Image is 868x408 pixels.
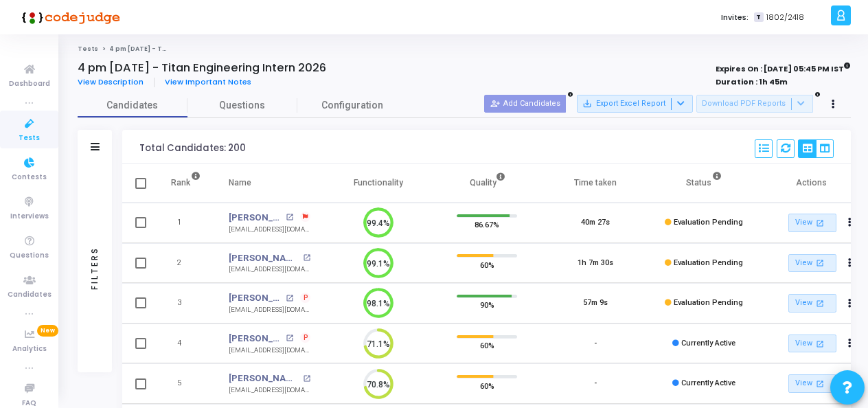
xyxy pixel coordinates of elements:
[814,338,826,350] mat-icon: open_in_new
[650,164,758,203] th: Status
[814,378,826,389] mat-icon: open_in_new
[814,257,826,269] mat-icon: open_in_new
[480,378,494,392] span: 60%
[674,298,743,307] span: Evaluation Pending
[766,12,804,23] span: 1802/2418
[594,378,597,389] div: -
[475,218,499,231] span: 86.67%
[583,297,608,309] div: 57m 9s
[78,98,187,113] span: Candidates
[109,45,260,53] span: 4 pm [DATE] - Titan Engineering Intern 2026
[721,12,749,23] label: Invites:
[37,325,58,337] span: New
[758,164,867,203] th: Actions
[484,95,566,113] button: Add Candidates
[286,295,293,302] mat-icon: open_in_new
[229,385,310,396] div: [EMAIL_ADDRESS][DOMAIN_NAME]
[716,60,851,75] strong: Expires On : [DATE] 05:45 PM IST
[814,217,826,229] mat-icon: open_in_new
[788,294,836,313] a: View
[582,99,592,109] mat-icon: save_alt
[594,338,597,350] div: -
[433,164,541,203] th: Quality
[788,254,836,273] a: View
[19,133,40,144] span: Tests
[187,98,297,113] span: Questions
[157,164,215,203] th: Rank
[674,258,743,267] span: Evaluation Pending
[788,374,836,393] a: View
[304,293,308,304] span: P
[286,335,293,342] mat-icon: open_in_new
[12,343,47,355] span: Analytics
[716,76,788,87] strong: Duration : 1h 45m
[229,175,251,190] div: Name
[480,258,494,271] span: 60%
[155,78,262,87] a: View Important Notes
[157,243,215,284] td: 2
[696,95,813,113] button: Download PDF Reports
[324,164,433,203] th: Functionality
[17,3,120,31] img: logo
[229,225,310,235] div: [EMAIL_ADDRESS][DOMAIN_NAME]
[157,363,215,404] td: 5
[78,61,326,75] h4: 4 pm [DATE] - Titan Engineering Intern 2026
[229,372,299,385] a: [PERSON_NAME]
[574,175,617,190] div: Time taken
[8,289,52,301] span: Candidates
[165,76,251,87] span: View Important Notes
[577,95,693,113] button: Export Excel Report
[490,99,500,109] mat-icon: person_add_alt
[841,253,860,273] button: Actions
[681,339,735,348] span: Currently Active
[10,211,49,223] span: Interviews
[78,45,851,54] nav: breadcrumb
[798,139,834,158] div: View Options
[229,305,310,315] div: [EMAIL_ADDRESS][DOMAIN_NAME]
[78,76,144,87] span: View Description
[788,214,836,232] a: View
[480,298,494,312] span: 90%
[480,339,494,352] span: 60%
[788,335,836,353] a: View
[157,203,215,243] td: 1
[578,258,613,269] div: 1h 7m 30s
[89,192,101,343] div: Filters
[12,172,47,183] span: Contests
[10,250,49,262] span: Questions
[139,143,246,154] div: Total Candidates: 200
[321,98,383,113] span: Configuration
[229,211,282,225] a: [PERSON_NAME]
[229,291,282,305] a: [PERSON_NAME]
[841,334,860,353] button: Actions
[581,217,610,229] div: 40m 27s
[229,264,310,275] div: [EMAIL_ADDRESS][DOMAIN_NAME]
[229,251,299,265] a: [PERSON_NAME]
[157,283,215,324] td: 3
[286,214,293,221] mat-icon: open_in_new
[78,45,98,53] a: Tests
[303,254,310,262] mat-icon: open_in_new
[78,78,155,87] a: View Description
[681,378,735,387] span: Currently Active
[303,375,310,383] mat-icon: open_in_new
[9,78,50,90] span: Dashboard
[754,12,763,23] span: T
[304,332,308,343] span: P
[229,332,282,345] a: [PERSON_NAME] [PERSON_NAME]
[814,297,826,309] mat-icon: open_in_new
[841,214,860,233] button: Actions
[157,324,215,364] td: 4
[841,294,860,313] button: Actions
[674,218,743,227] span: Evaluation Pending
[229,345,310,356] div: [EMAIL_ADDRESS][DOMAIN_NAME]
